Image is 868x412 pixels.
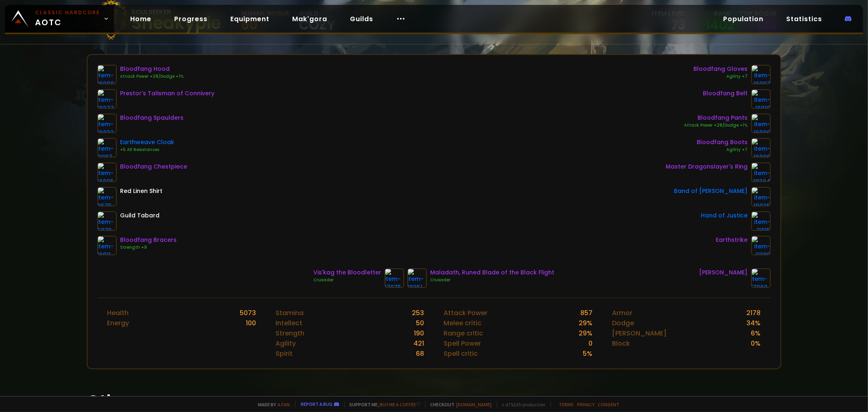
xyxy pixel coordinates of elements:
div: [PERSON_NAME] [700,268,748,277]
img: item-19384 [751,162,771,182]
div: Bloodfang Hood [120,65,184,73]
div: Bloodfang Gloves [694,65,748,73]
div: Agility +7 [694,73,748,80]
div: Strength +9 [120,244,177,251]
img: item-16910 [751,89,771,109]
div: 421 [413,338,424,348]
div: Red Linen Shirt [120,187,162,195]
div: Guild Tabard [120,211,160,220]
div: Bloodfang Bracers [120,236,177,244]
div: 5 % [583,348,593,359]
div: 190 [414,328,424,338]
div: Crusader [430,277,554,283]
a: Classic HardcoreAOTC [5,5,114,33]
a: Guilds [343,11,380,27]
a: Privacy [577,401,595,408]
img: item-2575 [97,187,117,206]
div: 68 [416,348,424,359]
div: Energy [107,318,129,328]
a: a fan [278,401,290,408]
div: Armor [612,308,632,318]
div: Spirit [275,348,293,359]
div: Spell critic [444,348,478,359]
img: item-16909 [751,114,771,133]
div: 857 [580,308,593,318]
div: 29 % [579,328,593,338]
div: Bloodfang Chestpiece [120,162,187,171]
a: Report a bug [301,401,333,407]
img: item-19377 [97,89,117,109]
div: Agility +7 [697,147,748,153]
img: item-17075 [385,268,404,288]
small: Classic Hardcore [35,9,100,16]
div: Spell Power [444,338,481,348]
div: 253 [412,308,424,318]
div: 2178 [747,308,761,318]
img: item-21180 [751,236,771,255]
div: Range critic [444,328,483,338]
div: Bloodfang Pants [684,114,748,122]
a: Home [124,11,158,27]
div: Earthweave Cloak [120,138,174,147]
div: Melee critic [444,318,481,328]
div: Dodge [612,318,634,328]
div: 0 % [751,338,761,348]
span: v. d752d5 - production [497,401,546,408]
img: item-19351 [407,268,427,288]
div: Crusader [313,277,381,283]
img: item-5976 [97,211,117,231]
span: Support me, [344,401,420,408]
div: 100 [246,318,256,328]
a: Equipment [224,11,276,27]
img: item-16905 [97,162,117,182]
img: item-16906 [751,138,771,158]
div: 29 % [579,318,593,328]
span: Checkout [425,401,492,408]
a: Progress [168,11,214,27]
div: 6 % [751,328,761,338]
div: Health [107,308,129,318]
div: Bloodfang Boots [697,138,748,147]
div: Master Dragonslayer's Ring [666,162,748,171]
a: Consent [598,401,620,408]
div: Attack Power +28/Dodge +1% [120,73,184,80]
div: Attack Power +28/Dodge +1% [684,122,748,129]
div: Maladath, Runed Blade of the Black Flight [430,268,554,277]
div: 5073 [240,308,256,318]
div: Vis'kag the Bloodletter [313,268,381,277]
img: item-17069 [751,268,771,288]
div: +5 All Resistances [120,147,174,153]
div: Bloodfang Spaulders [120,114,184,122]
a: Buy me a coffee [380,401,420,408]
img: item-16911 [97,236,117,255]
a: Mak'gora [286,11,334,27]
img: item-16832 [97,114,117,133]
div: Agility [275,338,296,348]
div: Hand of Justice [701,211,748,220]
span: Made by [254,401,290,408]
img: item-16908 [97,65,117,84]
img: item-21187 [97,138,117,158]
div: Earthstrike [716,236,748,244]
img: item-11815 [751,211,771,231]
a: Terms [559,401,574,408]
div: Band of [PERSON_NAME] [674,187,748,195]
div: [PERSON_NAME] [612,328,667,338]
span: AOTC [35,9,100,28]
div: Stamina [275,308,304,318]
img: item-16907 [751,65,771,84]
div: Strength [275,328,304,338]
div: Prestor's Talisman of Connivery [120,89,214,98]
div: Intellect [275,318,302,328]
a: Statistics [780,11,829,27]
div: Bloodfang Belt [703,89,748,98]
a: Population [717,11,770,27]
div: Block [612,338,630,348]
div: 50 [416,318,424,328]
div: 0 [588,338,593,348]
a: [DOMAIN_NAME] [457,401,492,408]
div: Attack Power [444,308,488,318]
div: 34 % [747,318,761,328]
img: item-19925 [751,187,771,206]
